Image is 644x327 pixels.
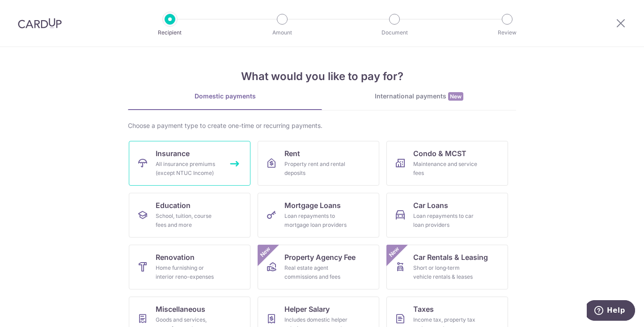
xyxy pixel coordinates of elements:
[156,200,191,211] span: Education
[156,304,205,314] span: Miscellaneous
[361,28,428,37] p: Document
[284,200,341,211] span: Mortgage Loans
[128,68,516,85] h4: What would you like to pay for?
[258,193,379,238] a: Mortgage LoansLoan repayments to mortgage loan providers
[587,300,635,323] iframe: Opens a widget where you can find more information
[156,252,195,263] span: Renovation
[137,28,203,37] p: Recipient
[413,263,478,281] div: Short or long‑term vehicle rentals & leases
[284,252,356,263] span: Property Agency Fee
[249,28,315,37] p: Amount
[413,212,478,229] div: Loan repayments to car loan providers
[387,245,402,259] span: New
[413,148,466,159] span: Condo & MCST
[20,6,38,14] span: Help
[129,245,250,289] a: RenovationHome furnishing or interior reno-expenses
[284,212,349,229] div: Loan repayments to mortgage loan providers
[128,121,516,130] div: Choose a payment type to create one-time or recurring payments.
[128,92,322,101] div: Domestic payments
[386,245,508,289] a: Car Rentals & LeasingShort or long‑term vehicle rentals & leasesNew
[413,304,434,314] span: Taxes
[386,141,508,186] a: Condo & MCSTMaintenance and service fees
[413,200,448,211] span: Car Loans
[18,18,62,29] img: CardUp
[413,160,478,178] div: Maintenance and service fees
[156,160,220,178] div: All insurance premiums (except NTUC Income)
[129,193,250,238] a: EducationSchool, tuition, course fees and more
[284,304,330,314] span: Helper Salary
[258,245,273,259] span: New
[284,263,349,281] div: Real estate agent commissions and fees
[258,141,379,186] a: RentProperty rent and rental deposits
[156,212,220,229] div: School, tuition, course fees and more
[129,141,250,186] a: InsuranceAll insurance premiums (except NTUC Income)
[156,148,190,159] span: Insurance
[284,160,349,178] div: Property rent and rental deposits
[448,92,463,101] span: New
[284,148,300,159] span: Rent
[156,263,220,281] div: Home furnishing or interior reno-expenses
[413,252,488,263] span: Car Rentals & Leasing
[386,193,508,238] a: Car LoansLoan repayments to car loan providers
[474,28,540,37] p: Review
[322,92,516,101] div: International payments
[258,245,379,289] a: Property Agency FeeReal estate agent commissions and feesNew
